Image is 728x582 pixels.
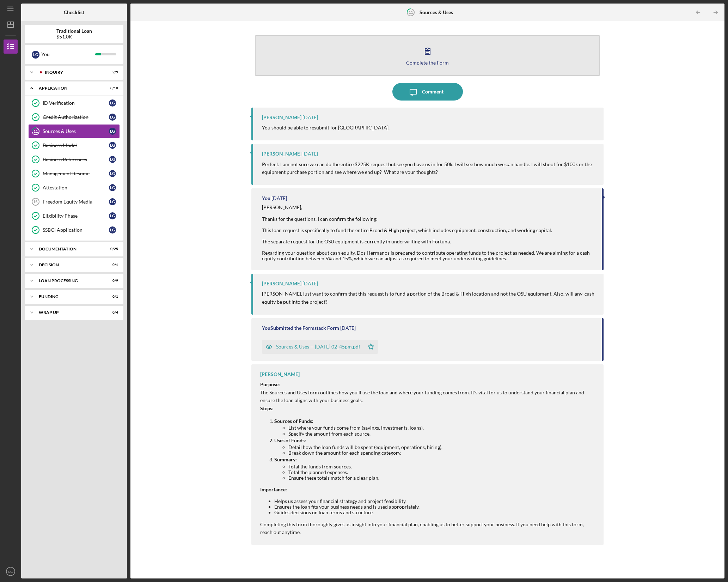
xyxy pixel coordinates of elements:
div: [PERSON_NAME] [262,151,301,157]
strong: Steps: [260,405,274,411]
a: Business ReferencesLG [28,152,120,166]
p: You should be able to resubmit for [GEOGRAPHIC_DATA]. [262,124,390,132]
b: Checklist [64,10,84,15]
p: The Sources and Uses form outlines how you'll use the loan and where your funding comes from. It'... [260,389,597,405]
b: Traditional Loan [56,28,92,34]
div: [PERSON_NAME] [260,371,300,377]
time: 2025-09-12 12:21 [302,281,318,286]
div: [PERSON_NAME] [262,281,301,286]
a: SSBCI ApplicationLG [28,223,120,237]
time: 2025-09-12 18:52 [302,115,318,120]
div: L G [109,114,116,121]
div: L G [109,212,116,219]
div: 9 / 9 [105,70,118,74]
tspan: 11 [409,10,413,14]
button: LG [4,564,18,578]
div: Management Resume [43,171,109,176]
div: Eligibility Phase [43,213,109,219]
li: Guides decisions on loan terms and structure. [274,510,597,515]
div: 0 / 1 [105,263,118,267]
li: Break down the amount for each spending category. [288,450,597,456]
li: List where your funds come from (savings, investments, loans). [288,425,597,431]
div: Complete the Form [406,60,449,65]
div: Business Model [43,143,109,148]
div: L G [109,198,116,205]
a: Business ModelLG [28,138,120,152]
div: Sources & Uses [43,128,109,134]
strong: Uses of Funds: [274,437,306,443]
strong: Sources of Funds: [274,418,313,424]
div: You Submitted the Formstack Form [262,325,339,331]
p: Perfect. I am not sure we can do the entire $225K request but see you have us in for 50k. I will ... [262,160,597,176]
a: 11Sources & UsesLG [28,124,120,138]
div: $51.0K [56,34,92,40]
div: L G [109,226,116,234]
button: Sources & Uses -- [DATE] 02_45pm.pdf [262,340,378,354]
button: Comment [392,83,463,101]
time: 2025-09-12 14:39 [271,195,287,201]
tspan: 11 [33,129,38,134]
div: L G [109,99,116,107]
p: [PERSON_NAME], just want to confirm that this request is to fund a portion of the Broad & High lo... [262,290,597,306]
button: Complete the Form [255,35,600,76]
a: AttestationLG [28,181,120,195]
div: You [262,195,270,201]
a: 16Freedom Equity MediaLG [28,195,120,209]
a: Credit AuthorizationLG [28,110,120,124]
li: Total the funds from sources. [288,464,597,469]
div: You [41,48,95,60]
b: Sources & Uses [420,10,453,15]
time: 2025-09-12 15:16 [302,151,318,157]
p: Completing this form thoroughly gives us insight into your financial plan, enabling us to better ... [260,521,597,536]
div: Credit Authorization [43,114,109,120]
div: Documentation [39,247,100,251]
div: Loan Processing [39,279,100,283]
div: 0 / 4 [105,310,118,315]
div: Funding [39,295,100,299]
div: SSBCI Application [43,227,109,233]
div: L G [109,142,116,149]
div: Business References [43,157,109,162]
div: L G [109,184,116,191]
div: Attestation [43,185,109,190]
div: Inquiry [45,70,100,74]
div: 0 / 1 [105,295,118,299]
a: ID VerificationLG [28,96,120,110]
time: 2025-09-11 18:46 [340,325,356,331]
div: L G [32,51,39,59]
div: L G [109,156,116,163]
div: L G [109,128,116,135]
li: Ensure these totals match for a clear plan. [288,475,597,481]
div: Application [39,86,100,90]
div: [PERSON_NAME] [262,115,301,120]
a: Management ResumeLG [28,166,120,181]
strong: Purpose: [260,381,280,387]
li: Helps us assess your financial strategy and project feasibility. [274,498,597,504]
div: Comment [422,83,443,101]
tspan: 16 [33,200,37,204]
strong: Summary: [274,456,297,462]
li: Detail how the loan funds will be spent (equipment, operations, hiring). [288,444,597,450]
div: 0 / 25 [105,247,118,251]
div: [PERSON_NAME], Thanks for the questions. I can confirm the following: This loan request is specif... [262,205,595,261]
div: Decision [39,263,100,267]
div: Sources & Uses -- [DATE] 02_45pm.pdf [276,344,360,350]
div: L G [109,170,116,177]
div: 8 / 10 [105,86,118,90]
li: Specify the amount from each source. [288,431,597,437]
div: ID Verification [43,100,109,106]
li: Total the planned expenses. [288,469,597,475]
div: 0 / 9 [105,279,118,283]
div: Freedom Equity Media [43,199,109,205]
a: Eligibility PhaseLG [28,209,120,223]
text: LG [8,570,13,574]
strong: Importance: [260,486,287,492]
div: Wrap up [39,310,100,315]
li: Ensures the loan fits your business needs and is used appropriately. [274,504,597,510]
